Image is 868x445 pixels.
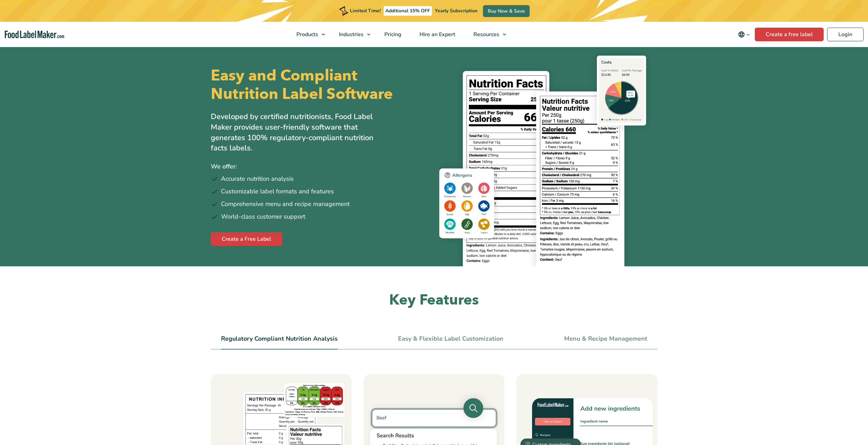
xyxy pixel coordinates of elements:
span: Pricing [382,31,402,38]
span: Customizable label formats and features [221,187,334,196]
span: Hire an Expert [417,31,456,38]
a: Create a free label [755,28,824,41]
a: Hire an Expert [411,22,463,47]
span: Products [294,31,319,38]
span: Comprehensive menu and recipe management [221,199,350,209]
a: Login [827,28,864,41]
a: Easy & Flexible Label Customization [398,335,503,343]
span: World-class customer support [221,212,305,221]
a: Create a Free Label [211,232,282,246]
li: Regulatory Compliant Nutrition Analysis [221,334,338,350]
a: Menu & Recipe Management [564,335,647,343]
p: Developed by certified nutritionists, Food Label Maker provides user-friendly software that gener... [211,112,388,153]
a: Industries [330,22,374,47]
a: Pricing [376,22,409,47]
a: Buy Now & Save [483,5,530,17]
button: Change language [733,28,755,41]
a: Products [288,22,328,47]
span: Resources [471,31,500,38]
li: Menu & Recipe Management [564,334,647,350]
span: Yearly Subscription [435,8,477,14]
span: Limited Time! [350,8,381,14]
span: Accurate nutrition analysis [221,174,294,183]
h1: Easy and Compliant Nutrition Label Software [211,66,428,103]
h2: Key Features [211,291,658,310]
p: We offer: [211,162,429,172]
li: Easy & Flexible Label Customization [398,334,503,350]
span: Industries [337,31,364,38]
a: Food Label Maker homepage [5,31,64,39]
a: Regulatory Compliant Nutrition Analysis [221,335,338,343]
a: Resources [465,22,510,47]
span: Additional 15% OFF [384,6,432,16]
